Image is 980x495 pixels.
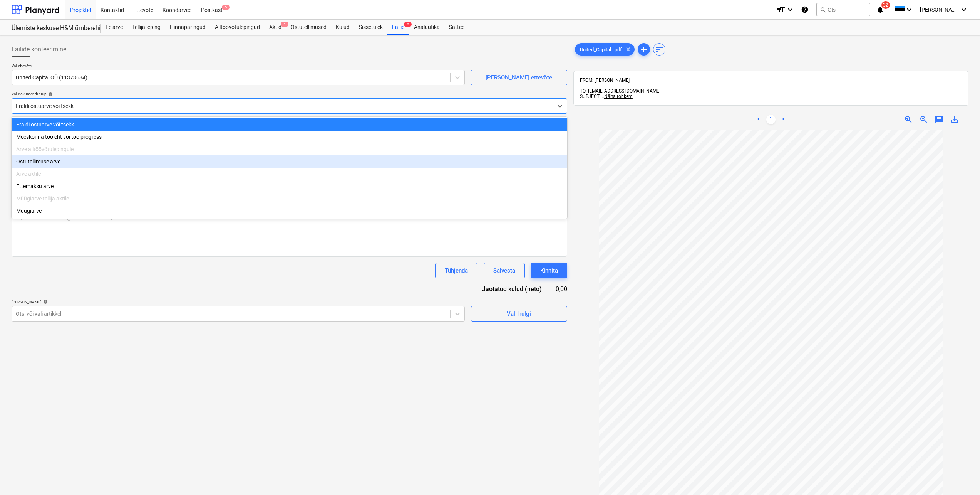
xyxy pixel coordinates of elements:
[12,24,92,32] div: Ülemiste keskuse H&M ümberehitustööd [HMÜLEMISTE]
[12,168,567,180] div: Arve aktile
[12,300,465,305] div: [PERSON_NAME]
[471,70,567,85] button: [PERSON_NAME] ettevõte
[471,306,567,322] button: Vali hulgi
[754,115,763,124] a: Previous page
[354,20,387,35] a: Sissetulek
[331,20,354,35] a: Kulud
[904,115,913,124] span: zoom_in
[281,22,288,27] span: 1
[876,5,884,14] i: notifications
[210,20,265,35] a: Alltöövõtulepingud
[101,20,127,35] a: Eelarve
[12,63,465,70] p: Vali ettevõte
[540,266,558,276] div: Kinnita
[604,94,633,99] span: Näita rohkem
[801,5,809,14] i: Abikeskus
[12,131,567,143] div: Meeskonna tööleht või töö progress
[12,192,567,205] div: Müügiarve tellija aktile
[445,266,468,276] div: Tühjenda
[387,20,409,35] a: Failid2
[387,20,409,35] div: Failid
[580,88,660,94] span: TO: [EMAIL_ADDRESS][DOMAIN_NAME]
[12,155,567,168] div: Ostutellimuse arve
[575,43,635,56] div: United_Capital...pdf
[766,115,776,124] a: Page 1 is your current page
[435,263,477,278] button: Tühjenda
[467,285,554,293] div: Jaotatud kulud (neto)
[935,115,944,124] span: chat
[601,94,633,99] span: ...
[816,3,870,16] button: Otsi
[12,143,567,155] div: Arve alltöövõtulepingule
[12,91,567,96] div: Vali dokumendi tüüp
[47,92,53,96] span: help
[639,45,648,54] span: add
[12,118,567,131] div: Eraldi ostuarve või tšekk
[905,5,914,14] i: keyboard_arrow_down
[919,115,928,124] span: zoom_out
[920,7,958,13] span: [PERSON_NAME]
[531,263,567,278] button: Kinnita
[493,266,515,276] div: Salvesta
[507,309,531,319] div: Vali hulgi
[444,20,469,35] a: Sätted
[127,20,165,35] a: Tellija leping
[779,115,788,124] a: Next page
[222,5,230,10] span: 5
[42,300,48,304] span: help
[820,7,826,13] span: search
[265,20,286,35] a: Aktid1
[959,5,968,14] i: keyboard_arrow_down
[776,5,786,14] i: format_size
[265,20,286,35] div: Aktid
[623,45,633,54] span: clear
[554,285,567,293] div: 0,00
[486,72,552,82] div: [PERSON_NAME] ettevõte
[404,22,412,27] span: 2
[409,20,444,35] a: Analüütika
[881,1,890,9] span: 32
[12,205,567,217] div: Müügiarve
[580,94,601,99] span: SUBJECT:
[165,20,210,35] a: Hinnapäringud
[786,5,795,14] i: keyboard_arrow_down
[286,20,331,35] a: Ostutellimused
[655,45,664,54] span: sort
[950,115,959,124] span: save_alt
[484,263,525,278] button: Salvesta
[12,180,567,192] div: Ettemaksu arve
[575,47,627,52] span: United_Capital...pdf
[12,45,66,54] span: Failide konteerimine
[580,77,630,83] span: FROM: [PERSON_NAME]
